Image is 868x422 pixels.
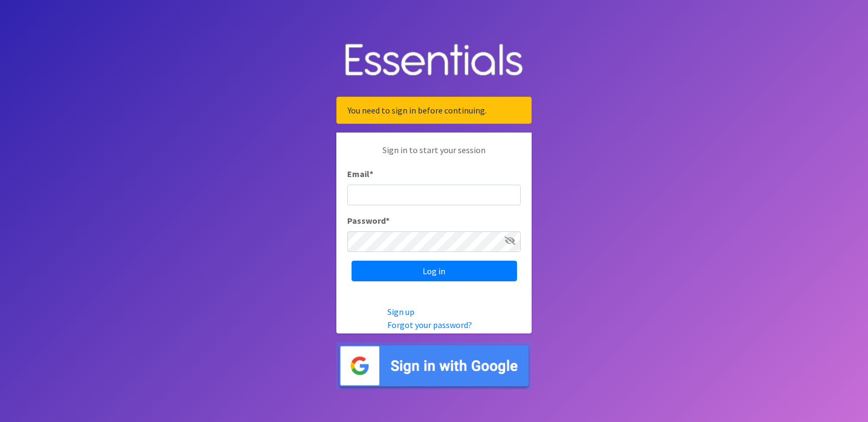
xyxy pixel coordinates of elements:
abbr: required [369,168,373,179]
img: Human Essentials [336,33,532,89]
label: Email [347,167,373,180]
div: You need to sign in before continuing. [336,97,532,124]
label: Password [347,214,390,227]
abbr: required [386,215,390,226]
p: Sign in to start your session [347,143,521,167]
a: Sign up [387,306,414,317]
img: Sign in with Google [336,342,532,389]
a: Forgot your password? [387,319,472,330]
input: Log in [352,261,517,281]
